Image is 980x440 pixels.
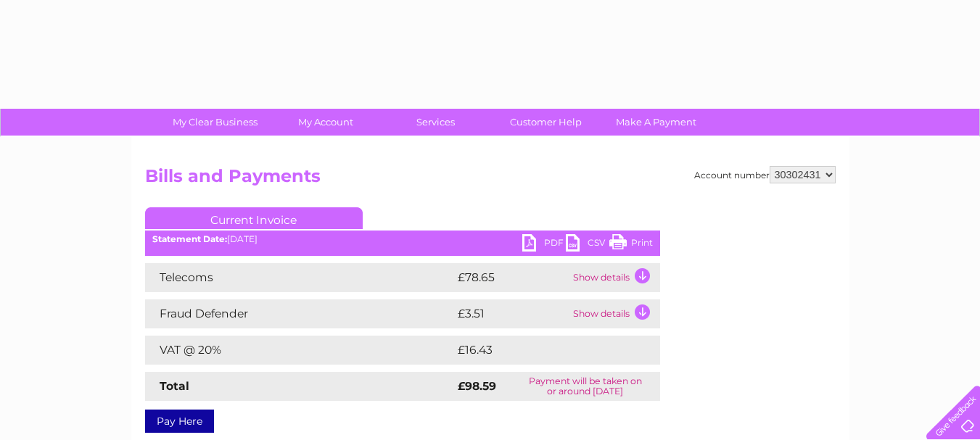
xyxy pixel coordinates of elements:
strong: £98.59 [458,379,496,393]
td: Fraud Defender [145,299,454,328]
a: CSV [566,234,609,255]
a: PDF [522,234,566,255]
a: Current Invoice [145,207,363,229]
a: Make A Payment [596,109,716,136]
a: Pay Here [145,410,214,433]
td: Show details [569,263,660,292]
td: Payment will be taken on or around [DATE] [511,372,660,401]
td: £16.43 [454,336,630,365]
td: Telecoms [145,263,454,292]
td: £3.51 [454,299,569,328]
a: Print [609,234,653,255]
td: £78.65 [454,263,569,292]
a: My Clear Business [155,109,275,136]
h2: Bills and Payments [145,166,836,194]
a: Services [376,109,495,136]
div: Account number [694,166,836,183]
div: [DATE] [145,234,660,244]
a: My Account [265,109,385,136]
strong: Total [160,379,189,393]
td: VAT @ 20% [145,336,454,365]
td: Show details [569,299,660,328]
a: Customer Help [486,109,606,136]
b: Statement Date: [152,233,227,244]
